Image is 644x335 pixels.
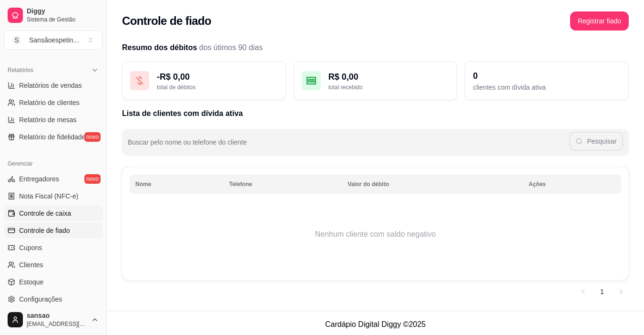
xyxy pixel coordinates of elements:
button: left [575,284,591,299]
span: [EMAIL_ADDRESS][DOMAIN_NAME] [27,320,87,328]
span: Nota Fiscal (NFC-e) [19,191,78,201]
th: Telefone [224,175,342,194]
a: Controle de fiado [4,223,102,238]
a: Estoque [4,274,102,290]
a: Controle de caixa [4,206,102,221]
span: dos útimos 90 dias [199,43,263,52]
button: sansao[EMAIL_ADDRESS][DOMAIN_NAME] [4,308,102,331]
li: Previous Page [575,284,591,299]
h2: Resumo dos débitos [122,42,629,53]
div: total recebido [328,84,450,91]
td: Nenhum cliente com saldo negativo [130,196,621,272]
button: Registrar fiado [570,11,629,31]
th: Nome [130,175,224,194]
span: Relatório de fidelidade [19,132,85,142]
a: Relatório de clientes [4,95,102,110]
li: Next Page [613,284,629,299]
a: DiggySistema de Gestão [4,4,102,27]
span: Diggy [27,7,99,16]
a: Clientes [4,257,102,272]
span: Clientes [19,260,43,270]
span: Controle de fiado [19,226,70,235]
span: Controle de caixa [19,209,71,218]
a: Cupons [4,240,102,255]
div: Gerenciar [4,156,102,171]
div: Sansãoespetin ... [29,35,79,45]
h2: Controle de fiado [122,13,211,29]
span: left [580,289,586,294]
span: Relatório de mesas [19,115,77,125]
th: Ações [523,175,621,194]
span: Sistema de Gestão [27,16,99,23]
th: Valor do débito [342,175,523,194]
span: Cupons [19,243,42,252]
a: Relatório de mesas [4,112,102,127]
span: Relatórios [8,66,33,74]
div: R$ 0,00 [328,70,450,84]
input: Buscar pelo nome ou telefone do cliente [128,141,569,151]
a: Relatórios de vendas [4,78,102,93]
button: Select a team [4,31,102,50]
span: sansao [27,312,87,320]
a: Nota Fiscal (NFC-e) [4,188,102,204]
div: total de débitos [157,84,278,91]
span: Entregadores [19,174,59,184]
span: right [618,289,624,294]
a: 1 [595,284,609,299]
span: Estoque [19,277,43,287]
button: right [613,284,629,299]
span: Relatórios de vendas [19,81,82,90]
span: Configurações [19,294,62,304]
span: S [12,35,21,45]
div: - R$ 0,00 [157,70,278,84]
h2: Lista de clientes com dívida ativa [122,108,629,119]
span: Relatório de clientes [19,98,80,107]
a: Relatório de fidelidadenovo [4,129,102,145]
div: 0 [473,69,621,83]
a: Configurações [4,292,102,307]
div: clientes com dívida ativa [473,83,621,92]
li: 1 [594,284,610,299]
a: Entregadoresnovo [4,171,102,187]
